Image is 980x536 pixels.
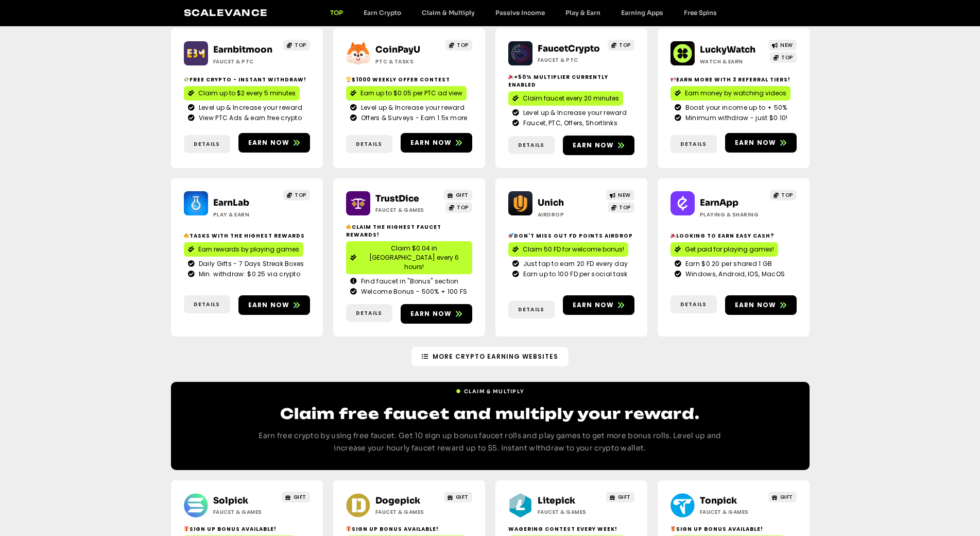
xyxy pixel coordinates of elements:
[444,492,472,502] a: GIFT
[360,89,462,98] span: Earn up to $0.05 per PTC ad view
[358,287,468,296] span: Welcome Bonus - 500% + 100 FS
[521,270,628,279] span: Earn up to 100 FD per social task
[670,77,676,82] img: 📢
[485,9,555,16] a: Passive Income
[780,493,793,501] span: GIFT
[608,202,634,213] a: TOP
[538,56,602,64] h2: Faucet & PTC
[683,113,788,123] span: Minimum withdraw - just $0.10!
[320,9,353,16] a: TOP
[618,191,631,199] span: NEW
[457,41,469,49] span: TOP
[670,525,797,533] h2: Sign Up Bonus Available!
[198,89,296,98] span: Claim up to $2 every 5 minutes
[670,233,676,238] img: 🎉
[573,300,614,310] span: Earn now
[213,508,278,516] h2: Faucet & Games
[358,103,465,112] span: Level up & Increase your reward
[518,141,544,149] span: Details
[781,54,793,61] span: TOP
[346,77,351,82] img: 🏆
[358,277,459,286] span: Find faucet in "Bonus" section
[555,9,611,16] a: Play & Earn
[346,86,467,100] a: Earn up to $0.05 per PTC ad view
[411,9,485,16] a: Claim & Multiply
[508,242,628,257] a: Claim 50 FD for welcome bonus!
[213,495,248,506] a: Solpick
[346,223,472,239] h2: Claim the highest faucet rewards!
[196,113,302,123] span: View PTC Ads & earn free crypto
[346,525,472,533] h2: Sign Up Bonus Available!
[768,492,797,502] a: GIFT
[508,91,623,106] a: Claim faucet every 20 minutes
[445,40,472,51] a: TOP
[735,138,777,147] span: Earn now
[375,495,420,506] a: Dogepick
[619,204,631,211] span: TOP
[683,103,787,112] span: Boost your income up to + 50%
[611,9,674,16] a: Earning Apps
[294,493,306,501] span: GIFT
[523,94,619,103] span: Claim faucet every 20 minutes
[606,190,634,200] a: NEW
[538,43,600,54] a: FaucetCrypto
[518,306,544,313] span: Details
[608,40,634,51] a: TOP
[320,9,727,16] nav: Menu
[184,242,303,257] a: Earn rewards by playing games
[401,304,472,324] a: Earn now
[401,133,472,153] a: Earn now
[283,190,310,200] a: TOP
[184,526,189,531] img: 🎁
[346,241,472,274] a: Claim $0.04 in [GEOGRAPHIC_DATA] every 6 hours!
[508,300,555,319] a: Details
[184,295,230,313] a: Details
[375,44,420,55] a: CoinPayU
[358,113,468,123] span: Offers & Surveys - Earn 1.5x more
[184,232,310,240] h2: Tasks with the highest rewards
[194,300,220,308] span: Details
[375,58,440,65] h2: ptc & Tasks
[184,233,189,238] img: 🔥
[346,76,472,83] h2: $1000 Weekly Offer contest
[521,119,617,128] span: Faucet, PTC, Offers, Shortlinks
[508,525,634,533] h2: Wagering contest every week!
[670,242,778,257] a: Get paid for playing games!
[538,211,602,219] h2: Airdrop
[770,190,797,200] a: TOP
[375,193,419,204] a: TrustDice
[196,270,300,279] span: Min. withdraw: $0.25 via crypto
[198,245,299,254] span: Earn rewards by playing games
[670,76,797,83] h2: Earn more with 3 referral Tiers!
[735,300,777,310] span: Earn now
[521,108,627,118] span: Level up & Increase your reward
[725,295,797,315] a: Earn now
[700,495,737,506] a: Tonpick
[346,526,351,531] img: 🎁
[508,73,634,89] h2: +50% Multiplier currently enabled
[248,300,290,310] span: Earn now
[456,191,469,199] span: GIFT
[243,404,737,424] h2: Claim free faucet and multiply your reward.
[411,347,569,366] a: More Crypto Earning Websites
[410,138,452,147] span: Earn now
[196,259,304,269] span: Daily Gifts - 7 Days Streak Boxes
[184,135,230,153] a: Details
[670,526,676,531] img: 🎁
[248,138,290,147] span: Earn now
[700,508,764,516] h2: Faucet & Games
[538,495,575,506] a: Litepick
[238,133,310,153] a: Earn now
[196,103,302,112] span: Level up & Increase your reward
[683,270,785,279] span: Windows, Android, IOS, MacOS
[375,206,440,214] h2: Faucet & Games
[781,191,793,199] span: TOP
[184,525,310,533] h2: Sign Up Bonus Available!
[508,232,634,240] h2: Don't miss out Fd points airdrop
[243,430,737,455] p: Earn free crypto by using free faucet. Get 10 sign up bonus faucet rolls and play games to get mo...
[680,140,707,148] span: Details
[410,309,452,319] span: Earn now
[295,191,306,199] span: TOP
[295,41,306,49] span: TOP
[670,295,717,313] a: Details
